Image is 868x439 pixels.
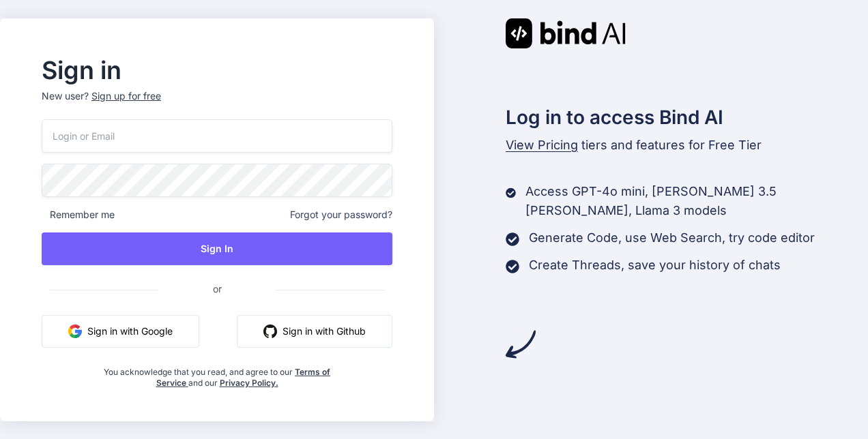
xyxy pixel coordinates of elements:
[100,359,334,389] div: You acknowledge that you read, and agree to our and our
[42,208,115,222] span: Remember me
[91,89,161,103] div: Sign up for free
[42,315,199,348] button: Sign in with Google
[529,228,815,247] p: Generate Code, use Web Search, try code editor
[290,208,392,222] span: Forgot your password?
[506,18,626,48] img: Bind AI logo
[68,324,82,338] img: google
[506,329,536,359] img: arrow
[158,272,276,305] span: or
[42,59,392,81] h2: Sign in
[156,367,331,388] a: Terms of Service
[506,138,578,152] span: View Pricing
[237,315,392,348] button: Sign in with Github
[42,119,392,153] input: Login or Email
[525,182,868,220] p: Access GPT-4o mini, [PERSON_NAME] 3.5 [PERSON_NAME], Llama 3 models
[263,324,277,338] img: github
[220,378,278,388] a: Privacy Policy.
[506,136,868,155] p: tiers and features for Free Tier
[42,89,392,119] p: New user?
[506,103,868,132] h2: Log in to access Bind AI
[529,256,781,275] p: Create Threads, save your history of chats
[42,232,392,265] button: Sign In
